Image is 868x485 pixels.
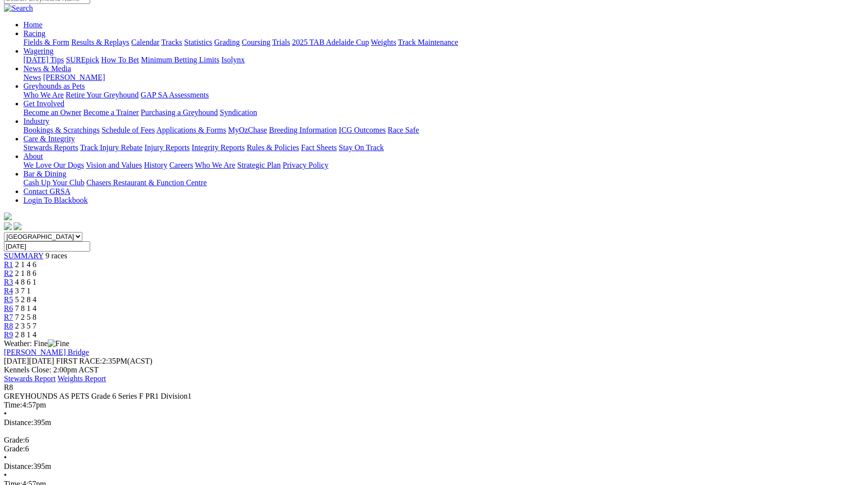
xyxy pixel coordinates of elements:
[4,418,864,427] div: 395m
[4,269,13,277] a: R2
[23,91,864,99] div: Greyhounds as Pets
[4,374,56,383] a: Stewards Report
[4,241,90,252] input: Select date
[23,108,81,116] a: Become an Owner
[4,330,13,339] a: R9
[4,357,54,365] span: [DATE]
[15,269,37,277] span: 2 1 8 6
[23,196,88,204] a: Login To Blackbook
[144,143,190,152] a: Injury Reports
[48,339,69,348] img: Fine
[23,38,69,46] a: Fields & Form
[23,152,43,160] a: About
[339,143,384,152] a: Stay On Track
[23,73,41,81] a: News
[269,126,337,134] a: Breeding Information
[192,143,245,152] a: Integrity Reports
[4,322,13,330] a: R8
[66,91,139,99] a: Retire Your Greyhound
[4,295,13,304] a: R5
[4,418,33,427] span: Distance:
[23,82,85,90] a: Greyhounds as Pets
[339,126,386,134] a: ICG Outcomes
[220,108,257,116] a: Syndication
[4,339,69,348] span: Weather: Fine
[301,143,337,152] a: Fact Sheets
[144,161,167,169] a: History
[4,213,12,220] img: logo-grsa-white.png
[4,383,13,391] span: R8
[184,38,212,46] a: Statistics
[23,108,864,117] div: Get Involved
[23,135,75,143] a: Care & Integrity
[83,108,139,116] a: Become a Trainer
[23,20,42,29] a: Home
[4,304,13,312] a: R6
[4,436,25,444] span: Grade:
[131,38,159,46] a: Calendar
[156,126,226,134] a: Applications & Forms
[86,178,207,187] a: Chasers Restaurant & Function Centre
[4,409,7,418] span: •
[15,313,37,321] span: 7 2 5 8
[292,38,369,46] a: 2025 TAB Adelaide Cup
[23,38,864,47] div: Racing
[4,278,13,286] a: R3
[23,126,99,134] a: Bookings & Scratchings
[4,401,22,409] span: Time:
[161,38,182,46] a: Tracks
[237,161,281,169] a: Strategic Plan
[15,304,37,312] span: 7 8 1 4
[169,161,193,169] a: Careers
[58,374,106,383] a: Weights Report
[4,287,13,295] a: R4
[4,222,12,230] img: facebook.svg
[242,38,270,46] a: Coursing
[23,161,864,170] div: About
[23,56,64,64] a: [DATE] Tips
[23,99,64,108] a: Get Involved
[15,295,37,304] span: 5 2 8 4
[141,56,219,64] a: Minimum Betting Limits
[101,126,154,134] a: Schedule of Fees
[15,322,37,330] span: 2 3 5 7
[4,357,29,365] span: [DATE]
[56,357,102,365] span: FIRST RACE:
[221,56,245,64] a: Isolynx
[272,38,290,46] a: Trials
[4,462,864,471] div: 395m
[387,126,419,134] a: Race Safe
[15,260,37,269] span: 2 1 4 6
[141,91,209,99] a: GAP SA Assessments
[398,38,458,46] a: Track Maintenance
[71,38,129,46] a: Results & Replays
[23,126,864,135] div: Industry
[23,64,71,73] a: News & Media
[66,56,99,64] a: SUREpick
[4,436,864,445] div: 6
[4,252,43,260] a: SUMMARY
[4,313,13,321] a: R7
[141,108,218,116] a: Purchasing a Greyhound
[56,357,153,365] span: 2:35PM(ACST)
[4,401,864,409] div: 4:57pm
[15,278,37,286] span: 4 8 6 1
[14,222,21,230] img: twitter.svg
[4,4,33,13] img: Search
[228,126,267,134] a: MyOzChase
[23,47,54,55] a: Wagering
[23,29,45,38] a: Racing
[283,161,328,169] a: Privacy Policy
[86,161,142,169] a: Vision and Values
[80,143,142,152] a: Track Injury Rebate
[4,348,89,356] a: [PERSON_NAME] Bridge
